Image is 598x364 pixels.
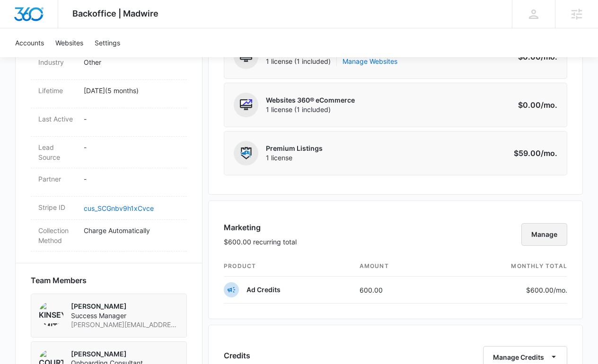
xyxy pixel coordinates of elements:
[523,285,567,295] p: $600.00
[50,28,89,57] a: Websites
[105,56,159,62] div: Keywords by Traffic
[71,349,179,359] p: [PERSON_NAME]
[84,225,179,235] p: Charge Automatically
[266,57,397,66] span: 1 license (1 included)
[38,114,76,124] dt: Last Active
[224,237,297,247] p: $600.00 recurring total
[541,148,557,158] span: /mo.
[224,222,297,233] h3: Marketing
[513,147,557,159] p: $59.00
[71,320,179,329] span: [PERSON_NAME][EMAIL_ADDRESS][PERSON_NAME][DOMAIN_NAME]
[31,275,87,286] span: Team Members
[84,114,179,124] p: -
[31,220,187,251] div: Collection MethodCharge Automatically
[72,9,158,18] span: Backoffice | Madwire
[38,174,76,184] dt: Partner
[224,350,250,361] h3: Credits
[38,202,76,212] dt: Stripe ID
[343,57,397,66] a: Manage Websites
[246,285,281,295] p: Ad Credits
[26,15,46,23] div: v 4.0.25
[94,55,102,62] img: tab_keywords_by_traffic_grey.svg
[513,99,557,111] p: $0.00
[554,286,567,294] span: /mo.
[15,15,23,23] img: logo_orange.svg
[71,311,179,321] span: Success Manager
[31,168,187,197] div: Partner-
[25,25,104,32] div: Domain: [DOMAIN_NAME]
[71,302,179,311] p: [PERSON_NAME]
[36,56,85,62] div: Domain Overview
[266,153,323,163] span: 1 license
[224,256,352,277] th: product
[352,277,440,303] td: 600.00
[31,52,187,80] div: IndustryOther
[89,28,126,57] a: Settings
[15,25,23,32] img: website_grey.svg
[521,223,567,246] button: Manage
[38,225,76,245] dt: Collection Method
[38,142,76,162] dt: Lead Source
[31,80,187,108] div: Lifetime[DATE](5 months)
[31,197,187,220] div: Stripe IDcus_SCGnbv9h1xCvce
[84,204,154,212] a: cus_SCGnbv9h1xCvce
[266,105,355,114] span: 1 license (1 included)
[31,108,187,137] div: Last Active-
[541,100,557,110] span: /mo.
[38,57,76,67] dt: Industry
[84,174,179,184] p: -
[38,86,76,95] dt: Lifetime
[84,142,179,152] p: -
[266,144,323,153] p: Premium Listings
[352,256,440,277] th: amount
[9,28,50,57] a: Accounts
[440,256,567,277] th: monthly total
[84,86,179,95] p: [DATE] ( 5 months )
[39,302,63,326] img: Kinsey Smith
[266,95,355,105] p: Websites 360® eCommerce
[26,55,33,62] img: tab_domain_overview_orange.svg
[31,137,187,168] div: Lead Source-
[84,57,179,67] p: Other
